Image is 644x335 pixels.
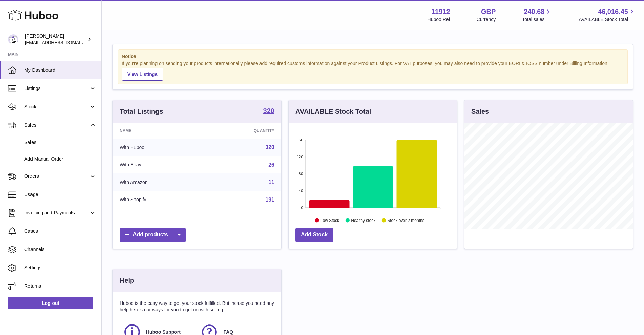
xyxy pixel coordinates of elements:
span: Invoicing and Payments [24,210,89,216]
h3: AVAILABLE Stock Total [295,107,371,116]
span: [EMAIL_ADDRESS][DOMAIN_NAME] [25,40,100,45]
span: Settings [24,265,96,271]
a: Add products [120,228,186,242]
div: If you're planning on sending your products internationally please add required customs informati... [122,60,624,81]
text: 80 [299,172,303,176]
span: 240.68 [524,7,544,16]
span: Usage [24,191,96,198]
text: 40 [299,189,303,193]
div: Huboo Ref [428,16,450,23]
a: 191 [265,197,274,203]
th: Name [113,123,205,139]
span: Orders [24,173,89,180]
span: Sales [24,122,89,128]
h3: Sales [471,107,489,116]
a: 320 [263,107,274,116]
text: 0 [301,206,303,210]
a: Log out [8,297,93,309]
span: AVAILABLE Stock Total [579,16,636,23]
a: 320 [265,144,274,150]
text: Low Stock [320,218,339,223]
td: With Ebay [113,156,205,174]
a: 11 [268,179,274,185]
a: 26 [268,162,274,168]
p: Huboo is the easy way to get your stock fulfilled. But incase you need any help here's our ways f... [120,300,274,313]
img: info@carbonmyride.com [8,34,18,44]
span: Total sales [522,16,552,23]
th: Quantity [205,123,281,139]
text: 160 [297,138,303,142]
text: 120 [297,155,303,159]
span: Cases [24,228,96,234]
a: 240.68 Total sales [522,7,552,23]
div: Currency [477,16,496,23]
h3: Total Listings [120,107,163,116]
span: Channels [24,246,96,253]
h3: Help [120,276,134,285]
span: Stock [24,104,89,110]
strong: GBP [481,7,496,16]
strong: Notice [122,53,624,60]
td: With Shopify [113,191,205,209]
span: Add Manual Order [24,156,96,162]
span: 46,016.45 [598,7,628,16]
td: With Huboo [113,139,205,156]
a: View Listings [122,68,163,81]
strong: 11912 [431,7,450,16]
td: With Amazon [113,173,205,191]
text: Healthy stock [351,218,376,223]
div: [PERSON_NAME] [25,33,86,46]
a: Add Stock [295,228,333,242]
span: Sales [24,139,96,146]
span: Listings [24,85,89,92]
a: 46,016.45 AVAILABLE Stock Total [579,7,636,23]
span: My Dashboard [24,67,96,74]
strong: 320 [263,107,274,114]
text: Stock over 2 months [387,218,424,223]
span: Returns [24,283,96,289]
